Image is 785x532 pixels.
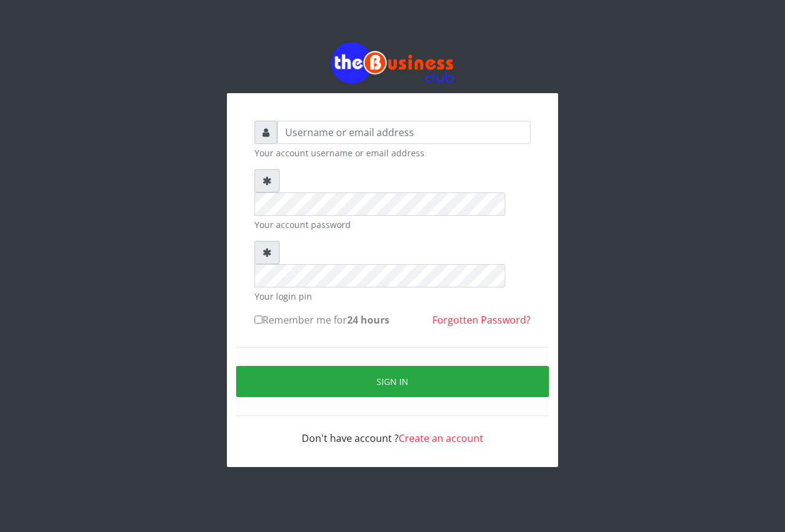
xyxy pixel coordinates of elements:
a: Forgotten Password? [432,313,530,327]
input: Remember me for24 hours [255,316,262,324]
label: Remember me for [255,313,389,327]
small: Your account username or email address [255,146,530,159]
input: Username or email address [277,121,530,144]
small: Your account password [255,218,530,231]
div: Don't have account ? [255,416,530,446]
small: Your login pin [255,290,530,303]
button: Sign in [236,366,549,397]
b: 24 hours [347,313,389,327]
a: Create an account [399,431,483,445]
